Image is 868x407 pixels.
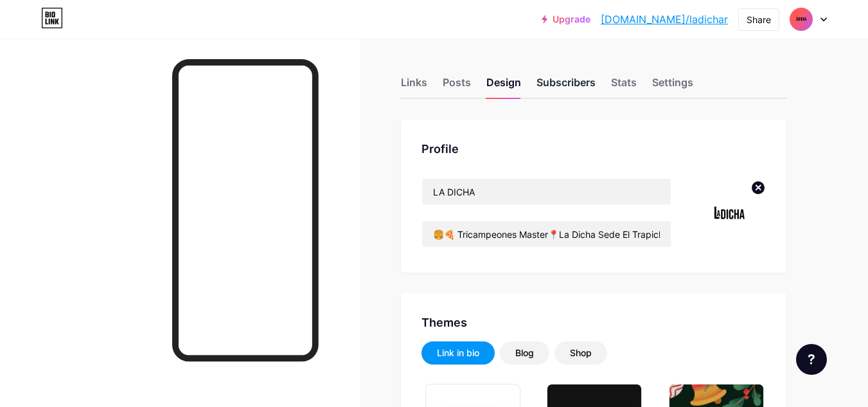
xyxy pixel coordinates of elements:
[443,75,471,98] div: Posts
[692,178,766,252] img: La Dicha Restaurante
[542,14,590,24] a: Upgrade
[611,75,637,98] div: Stats
[789,7,813,32] img: La Dicha Restaurante
[536,75,596,98] div: Subscribers
[422,221,671,247] input: Bio
[747,13,771,26] div: Share
[421,314,766,331] div: Themes
[422,179,671,204] input: Name
[570,347,592,359] div: Shop
[515,347,534,359] div: Blog
[401,75,427,98] div: Links
[601,12,728,27] a: [DOMAIN_NAME]/ladichar
[437,347,479,359] div: Link in bio
[652,75,693,98] div: Settings
[486,75,521,98] div: Design
[421,140,766,158] div: Profile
